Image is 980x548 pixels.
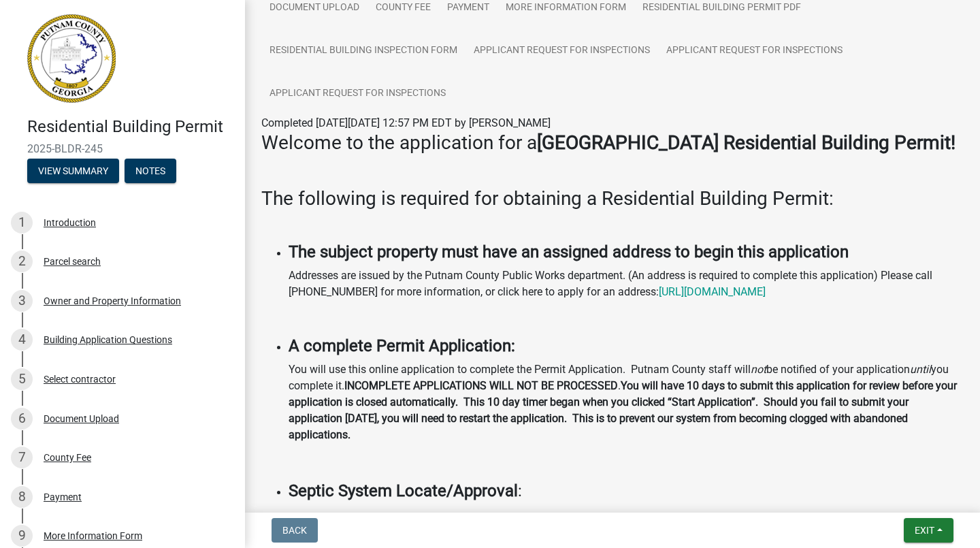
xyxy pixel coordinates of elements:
h4: : [289,481,964,501]
wm-modal-confirm: Notes [125,166,176,177]
div: Owner and Property Information [44,296,181,306]
button: Exit [904,518,953,543]
span: Back [282,525,307,536]
a: Residential Building Inspection Form [261,29,465,73]
div: Building Application Questions [44,335,172,344]
div: County Fee [44,453,91,462]
div: 5 [11,368,33,390]
strong: A complete Permit Application: [289,336,515,355]
div: Introduction [44,218,96,227]
strong: INCOMPLETE APPLICATIONS WILL NOT BE PROCESSED [344,379,618,392]
h3: The following is required for obtaining a Residential Building Permit: [261,187,964,210]
a: [URL][DOMAIN_NAME] [659,285,766,298]
div: Select contractor [44,374,116,384]
button: Notes [125,159,176,183]
a: Applicant Request for Inspections [658,29,851,73]
span: Completed [DATE][DATE] 12:57 PM EDT by [PERSON_NAME] [261,116,551,129]
button: View Summary [27,159,119,183]
i: not [751,363,766,376]
a: Applicant Request for Inspections [261,72,454,116]
div: Payment [44,492,82,502]
p: You will use this online application to complete the Permit Application. Putnam County staff will... [289,361,964,443]
div: 8 [11,486,33,508]
wm-modal-confirm: Summary [27,166,119,177]
h4: Residential Building Permit [27,117,234,137]
div: 3 [11,290,33,312]
div: 9 [11,525,33,547]
strong: The subject property must have an assigned address to begin this application [289,242,849,261]
div: Document Upload [44,414,119,423]
span: 2025-BLDR-245 [27,142,218,155]
a: Applicant Request for Inspections [465,29,658,73]
strong: [GEOGRAPHIC_DATA] Residential Building Permit! [537,131,955,154]
div: 7 [11,447,33,468]
div: Parcel search [44,257,101,266]
strong: Septic System Locate/Approval [289,481,518,500]
i: until [910,363,931,376]
button: Back [272,518,318,543]
div: More Information Form [44,531,142,541]
p: Addresses are issued by the Putnam County Public Works department. (An address is required to com... [289,268,964,300]
h3: Welcome to the application for a [261,131,964,155]
div: 6 [11,408,33,430]
span: Exit [915,525,934,536]
div: 4 [11,329,33,351]
strong: You will have 10 days to submit this application for review before your application is closed aut... [289,379,957,441]
img: Putnam County, Georgia [27,14,116,103]
div: 1 [11,212,33,233]
div: 2 [11,251,33,272]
